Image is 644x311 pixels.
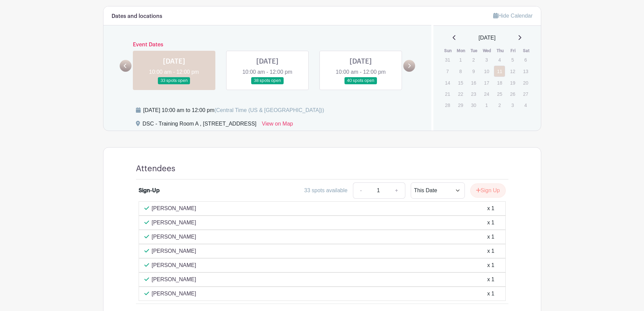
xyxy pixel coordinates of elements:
p: [PERSON_NAME] [152,247,196,255]
p: 1 [455,54,466,65]
p: 2 [494,100,505,110]
th: Fri [507,47,520,54]
a: - [353,182,368,199]
a: 11 [494,66,505,77]
p: 20 [520,77,531,88]
a: Hide Calendar [493,13,532,19]
p: 23 [468,89,479,99]
div: x 1 [487,261,494,269]
p: 31 [442,54,453,65]
p: [PERSON_NAME] [152,275,196,284]
a: + [388,182,405,199]
p: 28 [442,100,453,110]
div: x 1 [487,233,494,241]
div: Sign-Up [139,186,160,195]
p: 17 [481,77,492,88]
p: 30 [468,100,479,110]
div: x 1 [487,290,494,298]
a: View on Map [262,120,293,131]
p: 2 [468,54,479,65]
p: 18 [494,77,505,88]
p: 7 [442,66,453,76]
p: 8 [455,66,466,76]
th: Thu [494,47,507,54]
p: 14 [442,77,453,88]
p: 22 [455,89,466,99]
p: 21 [442,89,453,99]
p: 6 [520,54,531,65]
p: 29 [455,100,466,110]
button: Sign Up [470,183,506,198]
p: 3 [481,54,492,65]
p: 4 [494,54,505,65]
h4: Attendees [136,164,175,174]
span: (Central Time (US & [GEOGRAPHIC_DATA])) [214,107,324,113]
p: 24 [481,89,492,99]
div: [DATE] 10:00 am to 12:00 pm [143,106,324,114]
div: 33 spots available [304,186,348,195]
div: x 1 [487,219,494,227]
p: [PERSON_NAME] [152,261,196,269]
div: x 1 [487,204,494,213]
h6: Dates and locations [112,13,162,20]
p: 16 [468,77,479,88]
h6: Event Dates [132,42,404,48]
th: Wed [481,47,494,54]
span: [DATE] [479,34,496,42]
p: 26 [507,89,518,99]
th: Sat [520,47,533,54]
p: 25 [494,89,505,99]
p: 5 [507,54,518,65]
p: 27 [520,89,531,99]
p: [PERSON_NAME] [152,233,196,241]
div: x 1 [487,247,494,255]
div: x 1 [487,275,494,284]
p: [PERSON_NAME] [152,290,196,298]
th: Mon [455,47,468,54]
p: 12 [507,66,518,76]
th: Sun [442,47,455,54]
p: [PERSON_NAME] [152,204,196,213]
th: Tue [468,47,481,54]
p: 19 [507,77,518,88]
p: 10 [481,66,492,76]
p: [PERSON_NAME] [152,219,196,227]
p: 15 [455,77,466,88]
p: 1 [481,100,492,110]
div: DSC - Training Room A , [STREET_ADDRESS] [143,120,257,131]
p: 13 [520,66,531,76]
p: 9 [468,66,479,76]
p: 3 [507,100,518,110]
p: 4 [520,100,531,110]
